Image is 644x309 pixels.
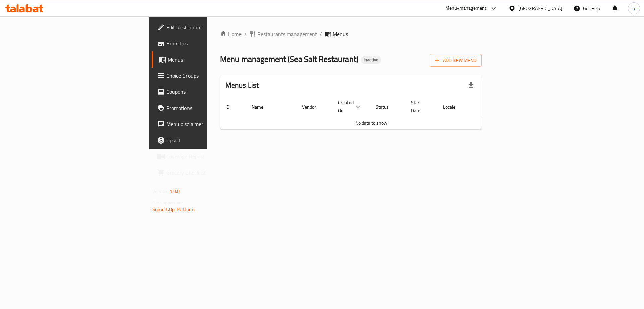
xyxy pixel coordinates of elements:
[152,100,257,116] a: Promotions
[152,116,257,132] a: Menu disclaimer
[152,164,257,181] a: Grocery Checklist
[166,72,251,80] span: Choice Groups
[302,103,325,111] span: Vendor
[166,39,251,47] span: Branches
[170,187,180,196] span: 1.0.0
[166,152,251,160] span: Coverage Report
[168,55,251,64] span: Menus
[166,23,251,31] span: Edit Restaurant
[152,132,257,148] a: Upsell
[220,30,482,38] nav: breadcrumb
[152,205,195,214] a: Support.OpsPlatform
[220,96,523,130] table: enhanced table
[411,99,430,115] span: Start Date
[166,136,251,144] span: Upsell
[633,5,635,12] span: a
[152,148,257,164] a: Coverage Report
[252,103,272,111] span: Name
[152,51,257,68] a: Menus
[152,198,183,207] span: Get support on:
[225,80,259,90] h2: Menus List
[430,54,482,67] button: Add New Menu
[443,103,464,111] span: Locale
[152,19,257,35] a: Edit Restaurant
[361,57,381,63] span: Inactive
[518,5,562,12] div: [GEOGRAPHIC_DATA]
[435,56,476,65] span: Add New Menu
[166,120,251,128] span: Menu disclaimer
[166,104,251,112] span: Promotions
[463,77,479,93] div: Export file
[333,30,348,38] span: Menus
[166,168,251,177] span: Grocery Checklist
[152,84,257,100] a: Coupons
[152,187,169,196] span: Version:
[376,103,397,111] span: Status
[355,119,387,127] span: No data to show
[257,30,317,38] span: Restaurants management
[472,96,523,117] th: Actions
[166,88,251,96] span: Coupons
[152,35,257,51] a: Branches
[220,51,358,67] span: Menu management ( Sea Salt Restaurant )
[225,103,238,111] span: ID
[249,30,317,38] a: Restaurants management
[338,99,362,115] span: Created On
[445,4,487,12] div: Menu-management
[152,68,257,84] a: Choice Groups
[320,30,322,38] li: /
[361,56,381,64] div: Inactive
